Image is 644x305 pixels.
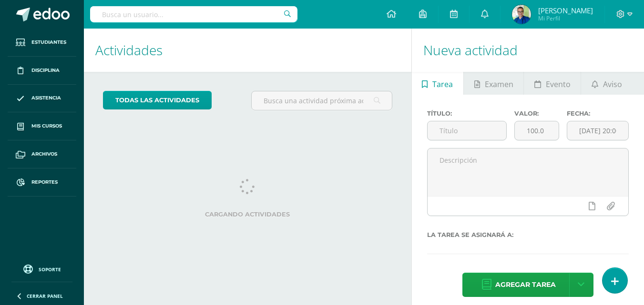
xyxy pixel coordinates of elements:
label: Título: [427,110,507,117]
a: todas las Actividades [103,91,212,109]
a: Estudiantes [8,29,76,57]
input: Puntos máximos [515,121,559,140]
a: Aviso [581,72,632,95]
span: Evento [546,73,571,96]
label: Valor: [514,110,559,117]
input: Busca un usuario... [90,6,297,22]
a: Reportes [8,168,76,197]
span: Archivos [31,150,57,158]
input: Busca una actividad próxima aquí... [252,91,391,110]
span: Mi Perfil [538,14,593,22]
a: Archivos [8,140,76,168]
span: Reportes [31,178,58,186]
span: Tarea [432,73,453,96]
a: Tarea [412,72,463,95]
span: [PERSON_NAME] [538,6,593,15]
a: Soporte [11,262,72,275]
label: La tarea se asignará a: [427,231,629,238]
a: Asistencia [8,85,76,113]
span: Examen [485,73,513,96]
span: Cerrar panel [27,293,63,299]
span: Disciplina [31,67,60,74]
label: Fecha: [567,110,629,117]
a: Disciplina [8,57,76,85]
h1: Nueva actividad [423,29,633,72]
a: Examen [464,72,523,95]
span: Estudiantes [31,39,66,46]
label: Cargando actividades [103,211,392,218]
span: Mis cursos [31,122,62,130]
a: Evento [524,72,581,95]
span: Agregar tarea [495,273,556,296]
input: Fecha de entrega [567,121,628,140]
input: Título [428,121,506,140]
span: Soporte [39,266,61,273]
a: Mis cursos [8,112,76,140]
img: a16637801c4a6befc1e140411cafe4ae.png [512,5,531,24]
h1: Actividades [95,29,400,72]
span: Asistencia [31,94,61,102]
span: Aviso [603,73,622,96]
